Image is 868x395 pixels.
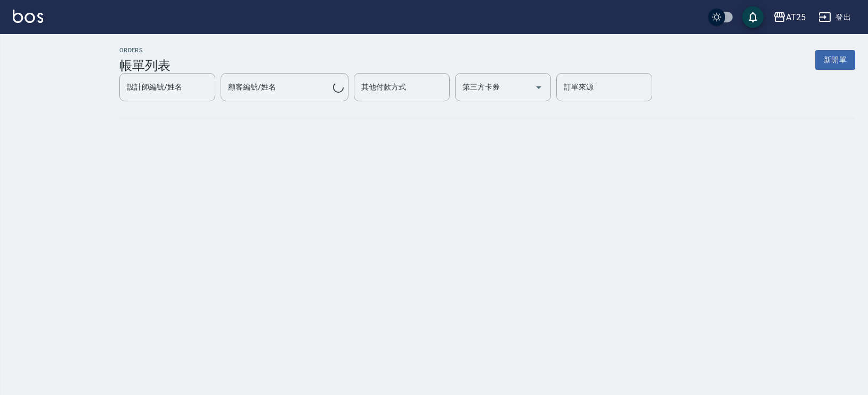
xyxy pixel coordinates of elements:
[786,11,806,24] div: AT25
[815,54,855,65] a: 新開單
[119,47,171,54] h2: ORDERS
[119,58,171,73] h3: 帳單列表
[530,79,547,96] button: Open
[13,10,43,23] img: Logo
[814,7,855,27] button: 登出
[742,6,764,28] button: save
[769,6,810,28] button: AT25
[815,50,855,70] button: 新開單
